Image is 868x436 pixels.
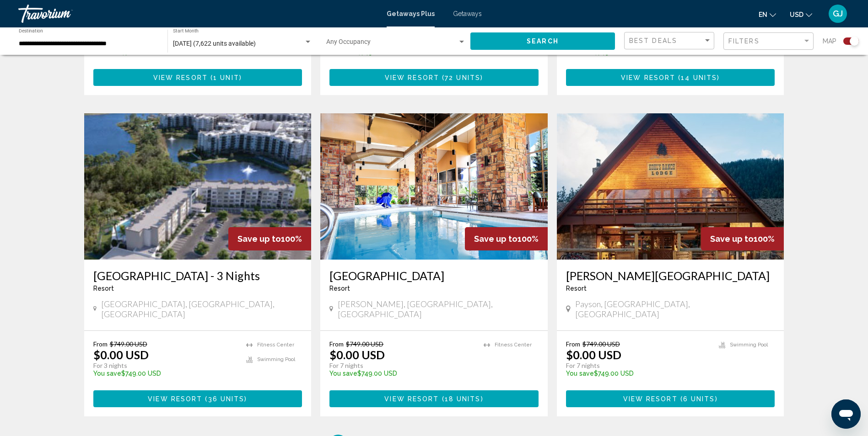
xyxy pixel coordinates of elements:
span: 14 units [681,74,717,81]
span: Resort [93,285,114,292]
span: [PERSON_NAME], [GEOGRAPHIC_DATA], [GEOGRAPHIC_DATA] [338,299,538,319]
span: Save up to [474,234,518,244]
span: ( ) [439,395,483,403]
img: F559E01X.jpg [84,113,312,260]
span: Best Deals [629,37,677,44]
button: User Menu [826,4,850,23]
span: From [566,340,580,348]
p: $749.00 USD [566,370,710,377]
span: Fitness Center [257,342,294,348]
button: Change language [759,8,776,21]
p: For 7 nights [329,362,474,370]
div: 100% [228,227,311,250]
span: Resort [566,285,587,292]
span: Swimming Pool [730,342,768,348]
span: Payson, [GEOGRAPHIC_DATA], [GEOGRAPHIC_DATA] [575,299,775,319]
button: View Resort(6 units) [566,390,775,407]
span: View Resort [153,74,208,81]
button: Change currency [790,8,812,21]
span: $749.00 USD [346,340,383,348]
button: View Resort(18 units) [329,390,539,407]
span: Map [823,35,836,48]
span: GJ [833,9,843,18]
span: View Resort [384,395,439,403]
div: 100% [465,227,548,250]
button: Search [470,32,615,49]
span: 1 unit [213,74,239,81]
a: [GEOGRAPHIC_DATA] [329,269,539,282]
a: Getaways [453,10,482,17]
button: View Resort(14 units) [566,69,775,86]
span: From [93,340,108,348]
span: 36 units [208,395,245,403]
p: $749.00 USD [93,370,237,377]
span: 72 units [445,74,480,81]
span: Filters [728,37,760,45]
p: $0.00 USD [566,348,621,362]
a: Getaways Plus [387,10,435,17]
span: 6 units [683,395,715,403]
span: From [329,340,344,348]
a: [PERSON_NAME][GEOGRAPHIC_DATA] [566,269,775,282]
mat-select: Sort by [629,37,712,45]
button: Filter [723,32,814,51]
span: You save [329,370,357,377]
span: [DATE] (7,622 units available) [173,40,256,47]
span: $749.00 USD [110,340,147,348]
span: You save [93,370,121,377]
button: View Resort(72 units) [329,69,539,86]
span: ( ) [202,395,247,403]
span: Save up to [237,234,281,244]
p: $0.00 USD [93,348,149,362]
span: ( ) [675,74,720,81]
span: en [759,11,767,18]
span: Search [527,38,559,45]
span: Fitness Center [495,342,532,348]
span: Resort [329,285,350,292]
button: View Resort(36 units) [93,390,302,407]
span: [GEOGRAPHIC_DATA], [GEOGRAPHIC_DATA], [GEOGRAPHIC_DATA] [101,299,302,319]
iframe: Button to launch messaging window [831,399,861,429]
span: Save up to [710,234,754,244]
span: View Resort [621,74,675,81]
div: 100% [701,227,784,250]
a: Travorium [18,5,377,23]
span: You save [566,370,594,377]
span: ( ) [439,74,483,81]
span: View Resort [623,395,678,403]
p: For 7 nights [566,362,710,370]
img: DN92O01X.jpg [320,113,548,260]
span: ( ) [208,74,242,81]
p: $0.00 USD [329,348,385,362]
span: Swimming Pool [257,356,295,362]
span: 18 units [445,395,481,403]
img: 3986E01L.jpg [557,113,784,260]
span: $749.00 USD [582,340,620,348]
span: View Resort [385,74,439,81]
span: View Resort [148,395,202,403]
p: $749.00 USD [329,370,474,377]
button: View Resort(1 unit) [93,69,302,86]
span: ( ) [678,395,718,403]
span: USD [790,11,803,18]
p: For 3 nights [93,362,237,370]
a: [GEOGRAPHIC_DATA] - 3 Nights [93,269,302,282]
